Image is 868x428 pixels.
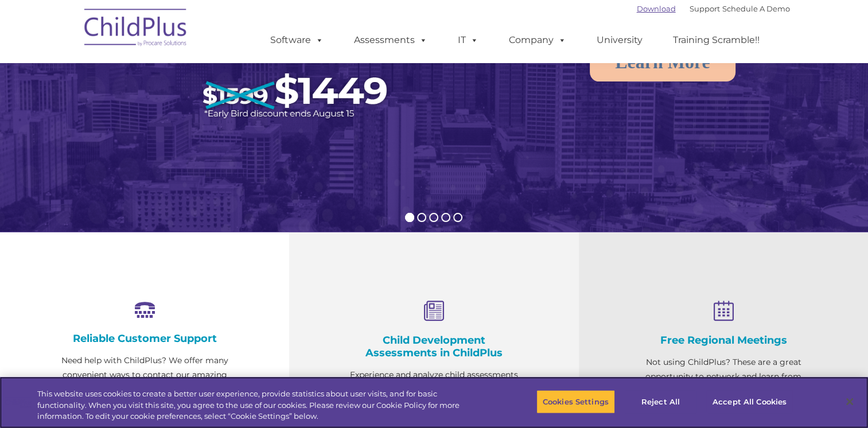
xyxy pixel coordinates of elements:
div: This website uses cookies to create a better user experience, provide statistics about user visit... [37,388,477,422]
a: Assessments [342,29,439,52]
h4: Reliable Customer Support [57,332,232,345]
a: Download [637,4,676,13]
a: Software [259,29,335,52]
font: | [637,4,790,13]
p: Need help with ChildPlus? We offer many convenient ways to contact our amazing Customer Support r... [57,353,232,425]
span: Last name [159,76,194,84]
a: Support [690,4,720,13]
button: Cookies Settings [536,390,615,414]
h4: Child Development Assessments in ChildPlus [347,334,521,359]
img: ChildPlus by Procare Solutions [79,1,193,58]
button: Reject All [625,390,696,414]
button: Close [837,389,862,414]
a: Training Scramble!! [661,29,771,52]
h4: Free Regional Meetings [636,334,811,347]
a: Schedule A Demo [722,4,790,13]
a: Company [497,29,578,52]
button: Accept All Cookies [706,390,793,414]
a: IT [446,29,490,52]
a: University [585,29,654,52]
p: Not using ChildPlus? These are a great opportunity to network and learn from ChildPlus users. Fin... [636,355,811,413]
span: Phone number [159,123,208,131]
